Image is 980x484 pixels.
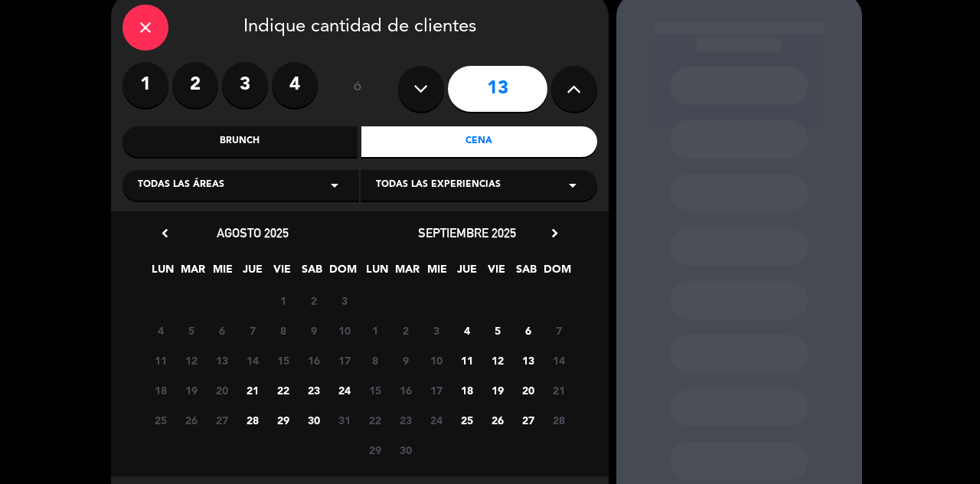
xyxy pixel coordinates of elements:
[362,407,387,433] span: 22
[362,318,387,343] span: 1
[423,348,449,373] span: 10
[563,176,582,195] i: arrow_drop_down
[240,260,265,286] span: JUE
[270,378,296,403] span: 22
[178,407,204,433] span: 26
[301,348,326,373] span: 16
[172,62,218,108] label: 2
[333,62,383,116] div: ó
[178,378,204,403] span: 19
[301,288,326,313] span: 2
[240,378,265,403] span: 21
[361,126,597,157] div: Cena
[332,348,357,373] span: 17
[136,18,155,37] i: close
[325,176,344,195] i: arrow_drop_down
[272,62,318,108] label: 4
[376,178,501,193] span: Todas las experiencias
[150,260,175,286] span: LUN
[362,348,387,373] span: 8
[157,225,173,241] i: chevron_left
[222,62,268,108] label: 3
[514,260,539,286] span: SAB
[122,62,168,108] label: 1
[393,348,418,373] span: 9
[299,260,325,286] span: SAB
[364,260,390,286] span: LUN
[148,348,173,373] span: 11
[547,225,563,241] i: chevron_right
[454,348,479,373] span: 11
[362,378,387,403] span: 15
[270,318,296,343] span: 8
[423,318,449,343] span: 3
[515,378,541,403] span: 20
[178,318,204,343] span: 5
[301,378,326,403] span: 23
[138,178,224,193] span: Todas las áreas
[240,318,265,343] span: 7
[332,288,357,313] span: 3
[209,348,234,373] span: 13
[362,437,387,463] span: 29
[393,318,418,343] span: 2
[270,407,296,433] span: 29
[454,260,479,286] span: JUE
[148,407,173,433] span: 25
[485,378,510,403] span: 19
[393,437,418,463] span: 30
[240,407,265,433] span: 28
[546,348,571,373] span: 14
[454,407,479,433] span: 25
[178,348,204,373] span: 12
[122,5,597,51] div: Indique cantidad de clientes
[394,260,420,286] span: MAR
[546,407,571,433] span: 28
[332,378,357,403] span: 24
[148,318,173,343] span: 4
[515,318,541,343] span: 6
[269,260,295,286] span: VIE
[301,407,326,433] span: 30
[393,378,418,403] span: 16
[332,407,357,433] span: 31
[180,260,205,286] span: MAR
[423,378,449,403] span: 17
[122,126,358,157] div: Brunch
[209,407,234,433] span: 27
[454,318,479,343] span: 4
[424,260,449,286] span: MIE
[485,348,510,373] span: 12
[485,318,510,343] span: 5
[546,378,571,403] span: 21
[485,407,510,433] span: 26
[515,407,541,433] span: 27
[544,260,569,286] span: DOM
[423,407,449,433] span: 24
[332,318,357,343] span: 10
[240,348,265,373] span: 14
[148,378,173,403] span: 18
[546,318,571,343] span: 7
[209,318,234,343] span: 6
[515,348,541,373] span: 13
[484,260,509,286] span: VIE
[301,318,326,343] span: 9
[329,260,354,286] span: DOM
[217,225,289,240] span: agosto 2025
[270,348,296,373] span: 15
[270,288,296,313] span: 1
[393,407,418,433] span: 23
[454,378,479,403] span: 18
[210,260,235,286] span: MIE
[209,378,234,403] span: 20
[418,225,516,240] span: septiembre 2025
